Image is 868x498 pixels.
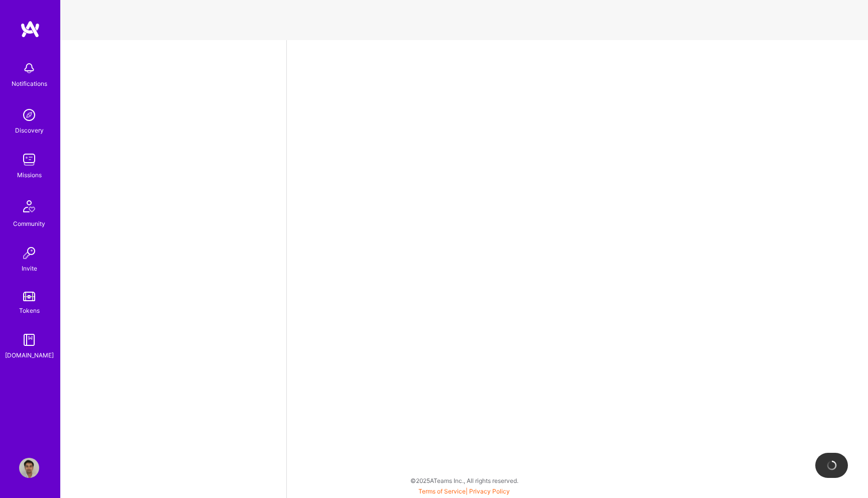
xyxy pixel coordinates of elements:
[13,218,45,229] div: Community
[60,468,868,493] div: © 2025 ATeams Inc., All rights reserved.
[19,330,39,350] img: guide book
[19,243,39,263] img: Invite
[15,125,44,136] div: Discovery
[19,150,39,170] img: teamwork
[22,263,37,274] div: Invite
[469,487,510,495] a: Privacy Policy
[19,58,39,78] img: bell
[20,20,40,38] img: logo
[12,78,47,89] div: Notifications
[19,305,40,316] div: Tokens
[17,194,41,218] img: Community
[5,350,54,360] div: [DOMAIN_NAME]
[19,105,39,125] img: discovery
[17,170,42,180] div: Missions
[23,292,35,301] img: tokens
[825,459,838,472] img: loading
[418,487,466,495] a: Terms of Service
[19,458,39,478] img: User Avatar
[418,487,510,495] span: |
[17,458,42,478] a: User Avatar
